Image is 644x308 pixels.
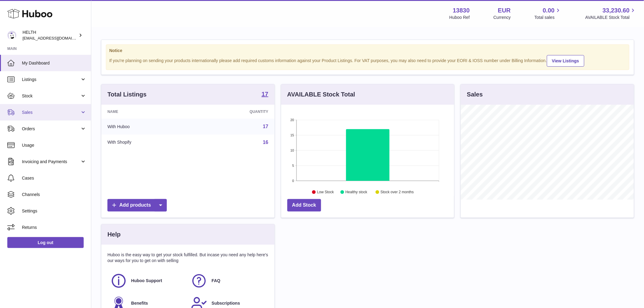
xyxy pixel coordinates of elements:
text: 15 [290,133,294,137]
span: Cases [22,175,86,181]
span: Total sales [534,15,562,20]
div: If you're planning on sending your products internationally please add required customs informati... [109,54,626,67]
a: FAQ [191,273,265,289]
span: Sales [22,110,80,115]
a: 0.00 Total sales [534,6,562,20]
div: Currency [494,15,511,20]
span: Huboo Support [131,278,162,284]
a: Log out [7,237,84,248]
text: 5 [292,164,294,167]
div: Huboo Ref [450,15,470,20]
span: Subscriptions [212,300,240,306]
a: 17 [263,124,268,129]
h3: AVAILABLE Stock Total [287,90,355,99]
span: Channels [22,192,86,198]
span: Invoicing and Payments [22,159,80,165]
text: 10 [290,149,294,152]
span: Stock [22,93,80,99]
span: Benefits [131,300,148,306]
h3: Sales [467,90,483,99]
img: internalAdmin-13830@internal.huboo.com [7,31,16,40]
th: Name [101,105,195,119]
span: [EMAIL_ADDRESS][DOMAIN_NAME] [23,36,89,40]
td: With Shopify [101,135,195,150]
th: Quantity [195,105,275,119]
td: With Huboo [101,119,195,135]
text: 20 [290,118,294,122]
span: FAQ [212,278,220,284]
a: 16 [263,140,268,145]
h3: Total Listings [107,90,147,99]
a: 17 [261,91,268,98]
strong: EUR [498,6,511,15]
a: Huboo Support [110,273,185,289]
span: 0.00 [543,6,555,15]
text: Stock over 2 months [380,190,414,194]
span: Returns [22,225,86,230]
text: Low Stock [317,190,334,194]
span: Settings [22,208,86,214]
a: 33,230.60 AVAILABLE Stock Total [585,6,637,20]
strong: 13830 [453,6,470,15]
span: 33,230.60 [603,6,630,15]
strong: Notice [109,48,626,54]
strong: 17 [261,91,268,97]
text: Healthy stock [345,190,368,194]
a: Add products [107,199,167,212]
span: Listings [22,77,80,82]
span: AVAILABLE Stock Total [585,15,637,20]
a: Add Stock [287,199,321,212]
p: Huboo is the easy way to get your stock fulfilled. But incase you need any help here's our ways f... [107,252,268,264]
span: My Dashboard [22,60,86,66]
text: 0 [292,179,294,183]
span: Usage [22,142,86,148]
div: HELTH [23,30,77,41]
span: Orders [22,126,80,132]
h3: Help [107,230,121,239]
a: View Listings [547,55,584,67]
